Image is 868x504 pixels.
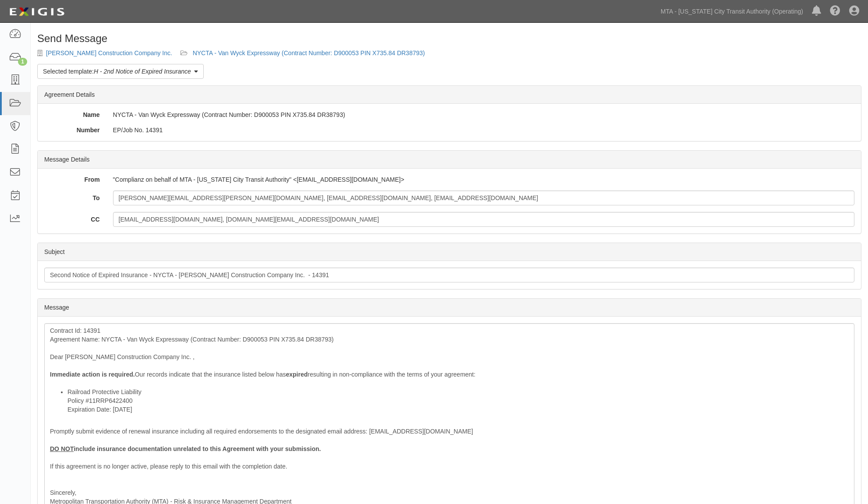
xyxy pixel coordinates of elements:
[7,4,67,20] img: logo-5460c22ac91f19d4615b14bd174203de0afe785f0fc80cf4dbbc73dc1793850b.png
[830,6,840,17] i: Help Center - Complianz
[38,243,861,261] div: Subject
[106,110,861,119] div: NYCTA - Van Wyck Expressway (Contract Number: D900053 PIN X735.84 DR38793)
[38,212,106,224] label: CC
[106,126,861,134] div: EP/Job No. 14391
[37,33,861,44] h1: Send Message
[18,58,27,66] div: 1
[38,151,861,169] div: Message Details
[286,371,308,378] b: expired
[83,111,99,118] strong: Name
[94,68,191,75] em: H - 2nd Notice of Expired Insurance
[656,3,808,20] a: MTA - [US_STATE] City Transit Authority (Operating)
[38,190,106,202] label: To
[38,299,861,317] div: Message
[77,127,100,134] strong: Number
[38,86,861,104] div: Agreement Details
[85,176,100,183] strong: From
[50,445,321,452] b: include insurance documentation unrelated to this Agreement with your submission.
[193,49,425,56] a: NYCTA - Van Wyck Expressway (Contract Number: D900053 PIN X735.84 DR38793)
[113,190,854,205] input: Separate multiple email addresses with a comma
[50,445,74,452] u: DO NOT
[113,212,854,227] input: Separate multiple email addresses with a comma
[67,388,849,414] li: Railroad Protective Liability Policy #11RRP6422400 Expiration Date: [DATE]
[50,371,135,378] b: Immediate action is required.
[106,175,861,184] div: "Complianz on behalf of MTA - [US_STATE] City Transit Authority" <[EMAIL_ADDRESS][DOMAIN_NAME]>
[37,64,204,79] a: Selected template:
[46,49,172,56] a: [PERSON_NAME] Construction Company Inc.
